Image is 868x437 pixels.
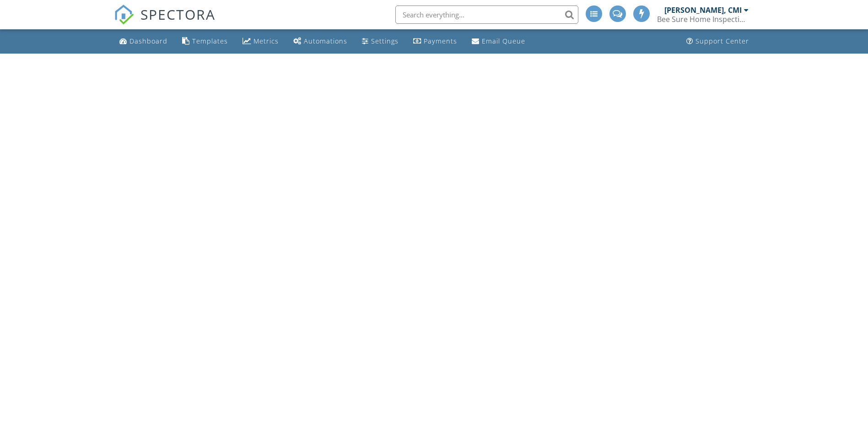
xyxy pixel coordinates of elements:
[114,5,134,25] img: The Best Home Inspection Software - Spectora
[424,37,457,45] div: Payments
[683,33,753,50] a: Support Center
[358,33,402,50] a: Settings
[657,15,749,24] div: Bee Sure Home Inspection Svcs.
[304,37,347,45] div: Automations
[410,33,461,50] a: Payments
[482,37,525,45] div: Email Queue
[114,12,216,32] a: SPECTORA
[116,33,171,50] a: Dashboard
[192,37,228,45] div: Templates
[371,37,399,45] div: Settings
[664,5,742,15] div: [PERSON_NAME], CMI
[468,33,529,50] a: Email Queue
[290,33,351,50] a: Automations (Advanced)
[695,37,749,45] div: Support Center
[178,33,232,50] a: Templates
[239,33,282,50] a: Metrics
[140,5,216,24] span: SPECTORA
[253,37,279,45] div: Metrics
[395,5,578,24] input: Search everything...
[129,37,167,45] div: Dashboard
